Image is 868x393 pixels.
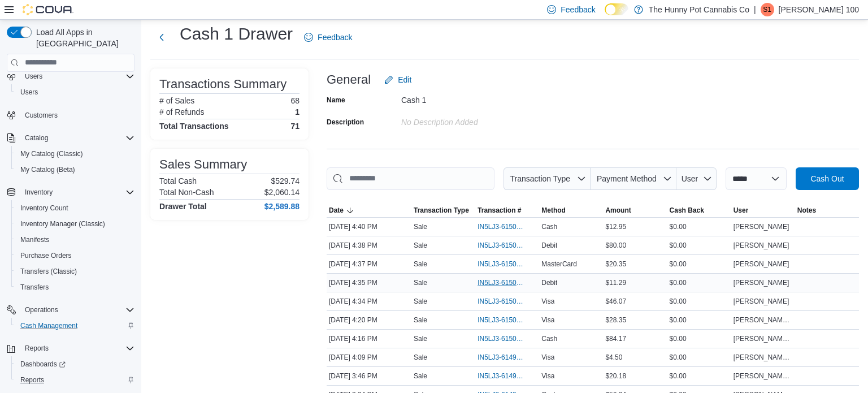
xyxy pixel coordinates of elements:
[682,174,698,183] span: User
[605,260,626,269] span: $20.35
[591,167,676,190] button: Payment Method
[264,188,300,197] p: $2,060.14
[478,206,521,215] span: Transaction #
[414,372,427,381] p: Sale
[605,3,628,15] input: Dark Mode
[16,357,70,371] a: Dashboards
[16,217,134,231] span: Inventory Manager (Classic)
[159,96,194,105] h6: # of Sales
[795,204,859,217] button: Notes
[734,372,793,381] span: [PERSON_NAME] 100
[478,369,537,383] button: IN5LJ3-6149722
[754,3,756,16] p: |
[734,353,793,362] span: [PERSON_NAME] 100
[667,369,731,383] div: $0.00
[478,316,526,325] span: IN5LJ3-6150068
[327,204,411,217] button: Date
[605,372,626,381] span: $20.18
[20,360,66,369] span: Dashboards
[11,318,139,334] button: Cash Management
[11,232,139,248] button: Manifests
[20,70,47,83] button: Users
[16,373,134,387] span: Reports
[290,122,300,131] h4: 71
[734,260,789,269] span: [PERSON_NAME]
[16,280,53,294] a: Transfers
[2,340,139,356] button: Reports
[2,68,139,84] button: Users
[398,74,411,85] span: Edit
[667,295,731,308] div: $0.00
[16,201,134,215] span: Inventory Count
[16,373,49,387] a: Reports
[11,248,139,264] button: Purchase Orders
[20,149,83,158] span: My Catalog (Classic)
[541,222,557,231] span: Cash
[20,251,72,260] span: Purchase Orders
[11,216,139,232] button: Inventory Manager (Classic)
[23,4,73,15] img: Cova
[414,334,427,343] p: Sale
[25,188,53,197] span: Inventory
[414,260,427,269] p: Sale
[414,297,427,306] p: Sale
[478,313,537,327] button: IN5LJ3-6150068
[11,279,139,295] button: Transfers
[667,313,731,327] div: $0.00
[541,206,566,215] span: Method
[667,204,731,217] button: Cash Back
[327,220,411,234] div: [DATE] 4:40 PM
[414,222,427,231] p: Sale
[605,206,631,215] span: Amount
[25,133,48,142] span: Catalog
[605,297,626,306] span: $46.07
[478,332,537,346] button: IN5LJ3-6150020
[20,321,77,330] span: Cash Management
[510,174,570,183] span: Transaction Type
[2,184,139,200] button: Inventory
[20,303,63,317] button: Operations
[271,176,300,185] p: $529.74
[11,84,139,100] button: Users
[159,122,229,131] h4: Total Transactions
[475,204,539,217] button: Transaction #
[605,222,626,231] span: $12.95
[541,297,554,306] span: Visa
[327,118,364,127] label: Description
[20,283,49,292] span: Transfers
[605,278,626,287] span: $11.29
[478,353,526,362] span: IN5LJ3-6149948
[16,85,134,99] span: Users
[159,176,197,185] h6: Total Cash
[414,353,427,362] p: Sale
[295,107,300,116] p: 1
[11,146,139,162] button: My Catalog (Classic)
[478,257,537,271] button: IN5LJ3-6150238
[605,241,626,250] span: $80.00
[414,278,427,287] p: Sale
[667,220,731,234] div: $0.00
[414,206,469,215] span: Transaction Type
[20,108,134,122] span: Customers
[2,107,139,123] button: Customers
[478,239,537,252] button: IN5LJ3-6150256
[25,344,49,353] span: Reports
[734,222,789,231] span: [PERSON_NAME]
[16,201,73,215] a: Inventory Count
[670,206,704,215] span: Cash Back
[541,260,577,269] span: MasterCard
[667,276,731,290] div: $0.00
[20,267,77,276] span: Transfers (Classic)
[667,257,731,271] div: $0.00
[667,239,731,252] div: $0.00
[16,265,134,278] span: Transfers (Classic)
[541,278,557,287] span: Debit
[300,26,357,49] a: Feedback
[797,206,816,215] span: Notes
[478,372,526,381] span: IN5LJ3-6149722
[734,334,793,343] span: [PERSON_NAME] 100
[20,235,49,244] span: Manifests
[20,165,75,174] span: My Catalog (Beta)
[327,313,411,327] div: [DATE] 4:20 PM
[150,26,173,49] button: Next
